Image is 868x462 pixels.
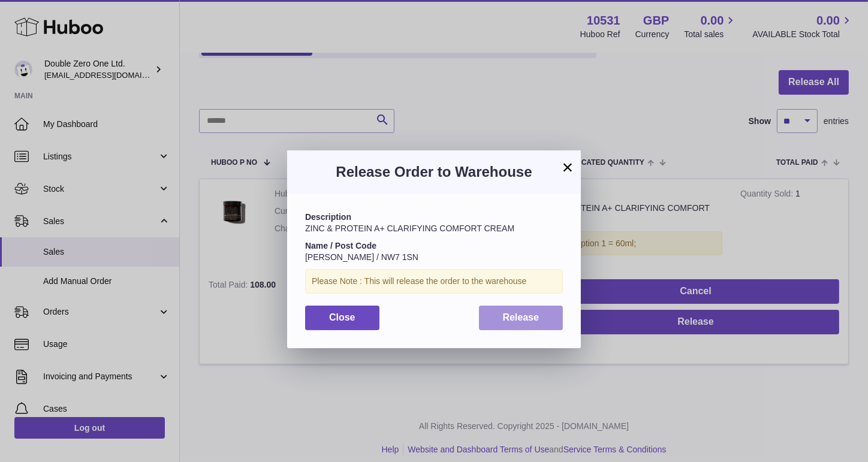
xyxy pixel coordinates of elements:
[305,252,418,262] span: [PERSON_NAME] / NW7 1SN
[305,212,351,222] strong: Description
[479,306,563,330] button: Release
[305,162,563,182] h3: Release Order to Warehouse
[305,224,514,233] span: ZINC & PROTEIN A+ CLARIFYING COMFORT CREAM
[305,269,563,294] div: Please Note : This will release the order to the warehouse
[560,160,575,174] button: ×
[503,312,540,322] span: Release
[329,312,355,322] span: Close
[305,241,376,250] strong: Name / Post Code
[305,306,379,330] button: Close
